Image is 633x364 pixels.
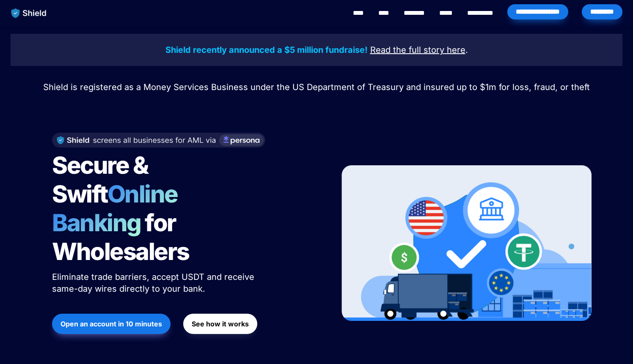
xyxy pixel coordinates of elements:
span: Shield is registered as a Money Services Business under the US Department of Treasury and insured... [43,82,590,92]
img: website logo [7,4,51,22]
a: Open an account in 10 minutes [52,309,171,338]
u: Read the full story [370,45,444,55]
span: Eliminate trade barriers, accept USDT and receive same-day wires directly to your bank. [52,272,257,294]
a: Read the full story [370,46,444,55]
span: Online Banking [52,180,186,237]
button: Open an account in 10 minutes [52,314,171,334]
strong: Open an account in 10 minutes [61,320,162,328]
span: . [465,45,468,55]
a: See how it works [183,309,257,338]
span: for Wholesalers [52,208,189,266]
a: here [447,46,465,55]
strong: Shield recently announced a $5 million fundraise! [165,45,368,55]
u: here [447,45,465,55]
button: See how it works [183,314,257,334]
strong: See how it works [192,320,249,328]
span: Secure & Swift [52,151,152,208]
